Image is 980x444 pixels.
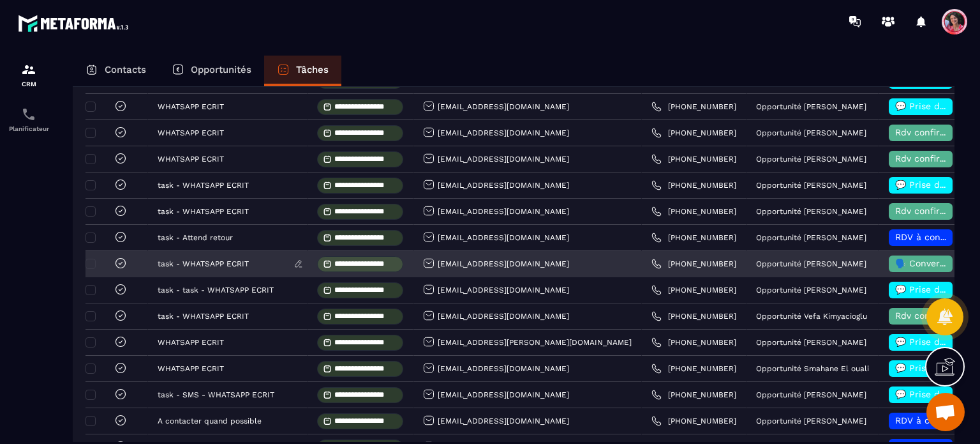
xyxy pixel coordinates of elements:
[895,127,967,137] span: Rdv confirmé ✅
[159,56,264,86] a: Opportunités
[651,206,736,217] a: [PHONE_NUMBER]
[756,207,866,216] p: Opportunité [PERSON_NAME]
[651,259,736,269] a: [PHONE_NUMBER]
[756,233,866,242] p: Opportunité [PERSON_NAME]
[3,80,54,88] p: CRM
[895,232,977,242] span: RDV à confimer ❓
[651,337,736,348] a: [PHONE_NUMBER]
[895,206,967,216] span: Rdv confirmé ✅
[158,102,224,111] p: WHATSAPP ECRIT
[3,52,54,97] a: formationformationCRM
[756,102,866,111] p: Opportunité [PERSON_NAME]
[895,415,977,425] span: RDV à confimer ❓
[158,207,249,216] p: task - WHATSAPP ECRIT
[73,56,159,86] a: Contacts
[756,155,866,164] p: Opportunité [PERSON_NAME]
[21,107,36,122] img: scheduler
[158,259,249,268] p: task - WHATSAPP ECRIT
[756,390,866,399] p: Opportunité [PERSON_NAME]
[895,310,967,321] span: Rdv confirmé ✅
[296,64,329,75] p: Tâches
[18,11,133,35] img: logo
[158,338,224,347] p: WHATSAPP ECRIT
[756,312,867,321] p: Opportunité Vefa Kimyacioglu
[21,62,36,77] img: formation
[651,285,736,295] a: [PHONE_NUMBER]
[651,233,736,243] a: [PHONE_NUMBER]
[158,390,274,399] p: task - SMS - WHATSAPP ECRIT
[651,154,736,164] a: [PHONE_NUMBER]
[105,64,146,75] p: Contacts
[651,311,736,321] a: [PHONE_NUMBER]
[158,312,249,321] p: task - WHATSAPP ECRIT
[158,364,224,373] p: WHATSAPP ECRIT
[756,417,866,425] p: Opportunité [PERSON_NAME]
[651,390,736,400] a: [PHONE_NUMBER]
[158,233,233,242] p: task - Attend retour
[756,338,866,347] p: Opportunité [PERSON_NAME]
[756,181,866,190] p: Opportunité [PERSON_NAME]
[756,364,869,373] p: Opportunité Smahane El ouali
[651,364,736,374] a: [PHONE_NUMBER]
[158,128,224,137] p: WHATSAPP ECRIT
[3,125,54,132] p: Planificateur
[651,128,736,138] a: [PHONE_NUMBER]
[895,153,967,164] span: Rdv confirmé ✅
[756,286,866,295] p: Opportunité [PERSON_NAME]
[651,416,736,426] a: [PHONE_NUMBER]
[756,128,866,137] p: Opportunité [PERSON_NAME]
[158,286,274,295] p: task - task - WHATSAPP ECRIT
[191,64,251,75] p: Opportunités
[3,97,54,142] a: schedulerschedulerPlanificateur
[756,259,866,268] p: Opportunité [PERSON_NAME]
[926,393,965,431] div: Ouvrir le chat
[158,181,249,190] p: task - WHATSAPP ECRIT
[651,102,736,112] a: [PHONE_NUMBER]
[158,155,224,164] p: WHATSAPP ECRIT
[264,56,341,86] a: Tâches
[158,417,262,425] p: A contacter quand possible
[651,180,736,190] a: [PHONE_NUMBER]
